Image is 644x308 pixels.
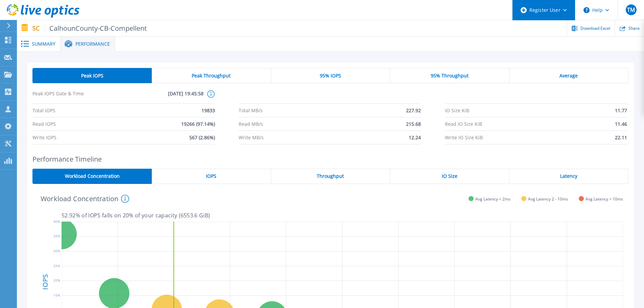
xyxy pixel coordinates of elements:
[192,73,231,78] span: Peak Throughput
[75,42,110,46] span: Performance
[181,117,215,131] span: 19266 (97.14%)
[53,219,60,224] text: 40%
[445,117,482,131] span: Read IO Size KiB
[528,196,568,202] span: Avg Latency 2 - 10ms
[406,104,421,117] span: 227.92
[317,173,344,179] span: Throughput
[627,7,635,13] span: TM
[201,104,215,117] span: 19833
[445,104,469,117] span: IO Size KiB
[445,131,483,144] span: Write IO Size KiB
[32,42,55,46] span: Summary
[32,117,56,131] span: Read IOPS
[189,131,215,144] span: 567 (2.86%)
[320,73,341,78] span: 95% IOPS
[239,104,263,117] span: Total MB/s
[32,24,147,32] p: SC
[53,248,60,253] text: 30%
[615,131,627,144] span: 22.11
[45,24,147,32] span: CalhounCounty-CB-Compellent
[53,234,60,239] text: 35%
[32,155,628,163] h2: Performance Timeline
[560,173,577,179] span: Latency
[442,173,457,179] span: IO Size
[32,131,56,144] span: Write IOPS
[118,90,204,103] span: [DATE] 19:45:58
[239,131,264,144] span: Write MB/s
[206,173,216,179] span: IOPS
[628,26,640,30] span: Share
[41,195,129,203] h4: Workload Concentration
[32,90,118,103] span: Peak IOPS Date & Time
[65,173,120,179] span: Workload Concentration
[239,117,263,131] span: Read MB/s
[475,196,510,202] span: Avg Latency < 2ms
[42,257,49,307] h4: IOPS
[615,104,627,117] span: 11.77
[406,117,421,131] span: 215.68
[431,73,469,78] span: 95% Throughput
[81,73,103,78] span: Peak IOPS
[586,196,623,202] span: Avg Latency > 10ms
[62,212,623,218] p: 52.92 % of IOPS falls on 20 % of your capacity ( 6553.6 GiB )
[32,104,55,117] span: Total IOPS
[409,131,421,144] span: 12.24
[559,73,578,78] span: Average
[615,117,627,131] span: 11.46
[580,26,610,30] span: Download Excel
